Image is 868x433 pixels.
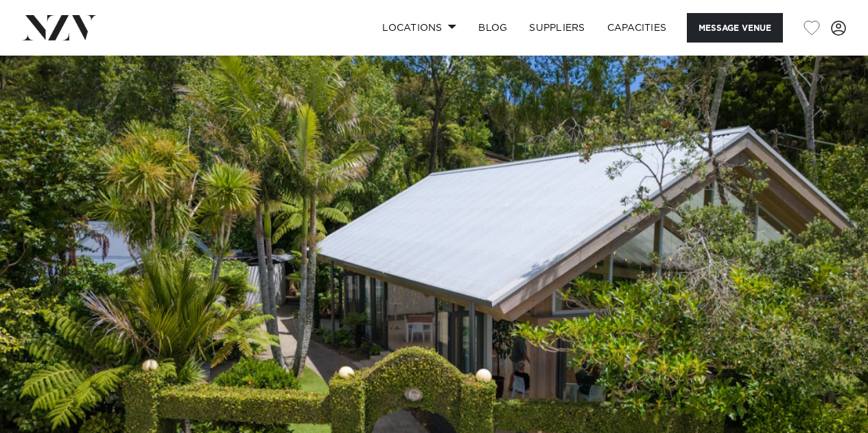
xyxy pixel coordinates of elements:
a: BLOG [467,13,518,43]
button: Message Venue [687,13,783,43]
img: nzv-logo.png [22,15,97,40]
a: Capacities [596,13,678,43]
a: Locations [371,13,467,43]
a: SUPPLIERS [518,13,596,43]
